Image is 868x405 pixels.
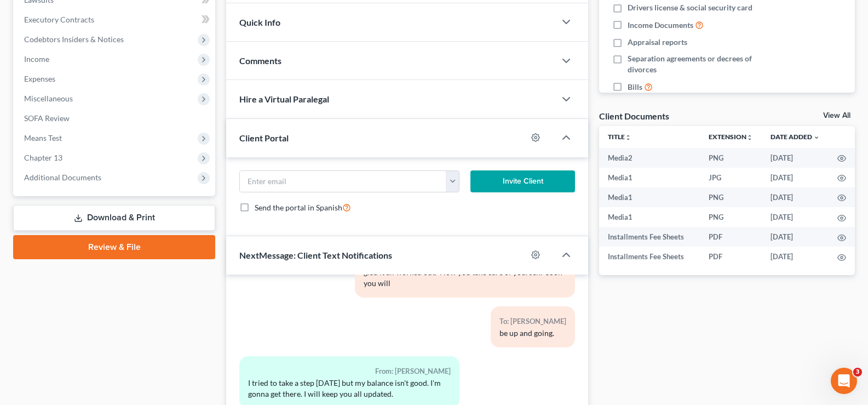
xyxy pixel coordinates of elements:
a: Review & File [13,235,215,259]
td: PNG [700,148,762,168]
a: Date Added expand_more [771,133,820,141]
td: Media1 [599,187,700,207]
span: Income Documents [628,20,693,31]
td: [DATE] [762,168,829,187]
span: Quick Info [239,17,280,27]
span: Codebtors Insiders & Notices [24,35,124,44]
td: Media1 [599,207,700,227]
span: Drivers license & social security card [628,2,752,13]
td: [DATE] [762,187,829,207]
td: PDF [700,227,762,247]
td: [DATE] [762,207,829,227]
span: Comments [239,55,281,66]
span: NextMessage: Client Text Notifications [239,250,392,260]
span: Means Test [24,133,62,142]
td: Media2 [599,148,700,168]
span: Executory Contracts [24,15,94,24]
span: Chapter 13 [24,153,62,162]
i: expand_more [813,134,820,141]
td: PNG [700,207,762,227]
a: Download & Print [13,205,215,231]
span: Separation agreements or decrees of divorces [628,53,781,75]
span: Expenses [24,74,55,83]
td: PDF [700,247,762,266]
div: Client Documents [599,110,669,122]
td: JPG [700,168,762,187]
td: Media1 [599,168,700,187]
span: Miscellaneous [24,94,73,103]
td: [DATE] [762,227,829,247]
i: unfold_more [625,134,631,141]
input: Enter email [240,171,446,192]
span: Send the portal in Spanish [255,203,342,212]
div: To: [PERSON_NAME] [499,315,566,328]
span: Income [24,54,49,64]
td: [DATE] [762,148,829,168]
div: be up and going. [499,328,566,339]
div: From: [PERSON_NAME] [248,365,451,378]
span: Client Portal [239,133,289,143]
td: PNG [700,187,762,207]
div: I tried to take a step [DATE] but my balance isn't good. I'm gonna get there. I will keep you all... [248,378,451,400]
span: 3 [853,368,862,377]
span: Appraisal reports [628,37,687,48]
a: Executory Contracts [15,10,215,30]
button: Invite Client [470,170,575,192]
i: unfold_more [746,134,753,141]
span: SOFA Review [24,113,70,123]
td: Installments Fee Sheets [599,247,700,266]
td: [DATE] [762,247,829,266]
span: Additional Documents [24,173,101,182]
a: View All [823,112,850,119]
span: Hire a Virtual Paralegal [239,94,329,104]
a: SOFA Review [15,109,215,128]
a: Titleunfold_more [608,133,631,141]
span: Bills [628,82,642,93]
a: Extensionunfold_more [709,133,753,141]
td: Installments Fee Sheets [599,227,700,247]
iframe: Intercom live chat [831,368,857,394]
